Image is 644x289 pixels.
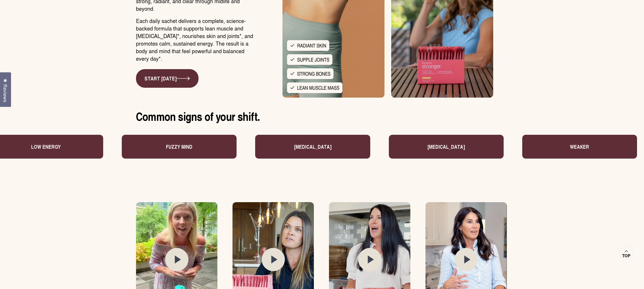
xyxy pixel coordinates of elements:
span: Top [622,253,630,259]
span: Reviews [1,84,9,102]
p: Fuzzy mind [160,143,187,150]
a: START [DATE] [136,69,198,88]
p: [MEDICAL_DATA] [288,143,326,150]
p: Each daily sachet delivers a complete, science-backed formula that supports lean muscle and [MEDI... [136,17,256,62]
p: Weaker [564,143,584,150]
p: [MEDICAL_DATA] [422,143,459,150]
p: Low energy [25,143,55,150]
h2: Common signs of your shift. [136,109,508,123]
